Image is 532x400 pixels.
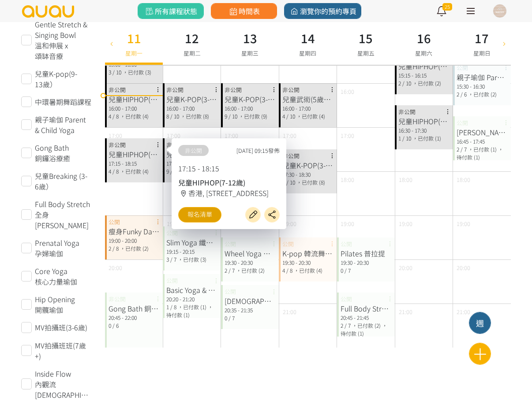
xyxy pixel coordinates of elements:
span: 21:00 [457,307,470,316]
span: 18:00 [457,175,470,184]
a: 報名清單 [178,207,221,222]
span: 18:00 [399,175,412,184]
div: 15:15 - 16:15 [398,71,449,79]
div: 兒童K-POP(3-6歲） [225,94,275,104]
h3: 15 [357,29,375,47]
span: / 10 [170,112,179,120]
div: 兒童武術(5歲+） [282,94,333,104]
div: Wheel Yoga 輪瑜伽 [225,248,275,259]
span: Prenatal Yoga 孕婦瑜伽 [35,237,92,259]
div: [DEMOGRAPHIC_DATA] [225,296,275,306]
span: ，已付款 (9) [239,112,267,120]
span: 2 [109,244,111,252]
div: 兒童K-POP(3-6歲） [282,160,333,170]
div: 16:00 - 17:00 [166,104,217,112]
span: / 10 [229,112,237,120]
span: 星期日 [473,49,491,57]
div: Pilates 普拉提 [341,248,391,259]
div: 19:15 - 20:15 [166,248,217,256]
span: 19:00 [399,219,412,228]
span: 0 [341,267,343,274]
div: 16:45 - 17:45 [457,137,507,145]
span: 星期三 [241,49,259,57]
span: ，已付款 (2) [352,322,381,329]
span: Inside Flow 內觀流[DEMOGRAPHIC_DATA] [35,368,92,400]
a: 時間表 [211,3,277,19]
span: / 7 [229,314,235,322]
span: 19:00 [457,219,470,228]
div: 兒童HIPHOP(7-12歲) [398,116,449,126]
span: 17:00 [283,131,296,140]
div: 17:15 - 18:15 [109,159,159,167]
span: ，已付款 (3) [178,256,206,263]
span: ，已付款 (4) [120,167,149,175]
span: 9 [225,112,227,120]
span: 中環暑期舞蹈課程 [35,96,91,107]
div: Basic Yoga & Stretch 基礎瑜伽及伸展 [166,285,217,295]
span: / 10 [286,112,295,120]
div: 瘦身Funky Dance [109,226,159,237]
div: 週 [469,317,491,329]
h3: 11 [125,29,142,47]
span: ，已付款 (1) [468,145,497,153]
div: 20:35 - 21:35 [225,306,275,314]
div: 19:30 - 20:30 [341,259,391,267]
span: 兒童K-pop(9-13歲） [35,68,92,89]
span: 2 [457,145,459,153]
span: ，待付款 (1) [341,322,387,337]
span: / 7 [170,256,176,263]
div: 20:45 - 21:45 [341,314,391,322]
div: 16:00 - 17:00 [282,104,333,112]
span: / 7 [229,267,235,274]
span: 0 [225,314,227,322]
div: 香港, [STREET_ADDRESS] [178,188,280,198]
span: ，已付款 (1) [178,303,206,311]
span: 1 [166,303,169,311]
div: 兒童HIPHOP(3-6歲) [398,61,449,71]
span: ，已付款 (4) [294,267,322,274]
h3: 12 [184,29,201,47]
div: 15:30 - 16:30 [457,82,507,90]
div: 16:00 - 17:00 [109,104,159,112]
span: / 10 [112,68,121,76]
span: / 10 [402,79,411,87]
span: 瀏覽你的預約專頁 [289,6,356,16]
div: 16:00 - 17:00 [225,104,275,112]
div: 20:20 - 21:20 [166,295,217,303]
span: ，已付款 (8) [180,112,209,120]
span: / 6 [112,322,119,329]
img: logo.svg [21,5,75,18]
span: 2 [398,79,401,87]
span: / 7 [345,322,351,329]
span: 親子瑜伽 Parent & Child Yoga [35,114,92,135]
span: / 8 [170,303,176,311]
span: 1 [398,134,401,142]
div: 兒童HIPHOP(7-12歲) [109,149,159,159]
span: / 8 [112,112,119,120]
div: 19:30 - 20:30 [225,259,275,267]
span: ，已付款 (2) [468,90,497,98]
span: / 7 [345,267,351,274]
span: ，已付款 (2) [412,79,441,87]
span: ，已付款 (4) [296,112,325,120]
span: 19:00 [341,219,354,228]
span: / 6 [461,90,467,98]
span: ，已付款 (8) [296,178,325,186]
div: K-pop 韓流舞蹈班(基礎) [282,248,333,259]
span: ，已付款 (4) [120,112,149,120]
span: 21:00 [399,307,412,316]
div: 兒童HIPHOP(7-12歲) [178,177,280,188]
span: 4 [109,167,111,175]
span: 20:00 [109,263,122,272]
span: 0 [109,322,111,329]
span: 2 [457,90,459,98]
span: 2 [341,322,343,329]
span: Hip Opening 開髖瑜伽 [35,294,92,315]
span: 星期四 [299,49,316,57]
span: 星期一 [125,49,142,57]
span: 非公開 [178,145,209,156]
div: 19:00 - 20:00 [109,237,159,244]
span: Core Yoga 核心力量瑜伽 [35,266,92,287]
span: 星期五 [357,49,375,57]
div: Slim Yoga 纖體瑜珈 [166,237,217,248]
